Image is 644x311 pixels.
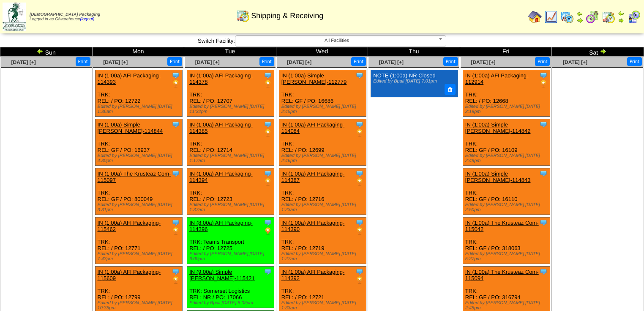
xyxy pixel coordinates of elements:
div: TRK: REL: GF / PO: 800049 [95,168,182,215]
img: Tooltip [264,267,272,276]
a: IN (1:00a) AFI Packaging-112914 [465,72,529,85]
img: Tooltip [539,71,548,80]
td: Sat [552,47,644,57]
div: Edited by [PERSON_NAME] [DATE] 1:37am [189,202,274,212]
button: Print [351,57,366,66]
a: IN (1:00a) The Krusteaz Com-115042 [465,220,539,232]
div: Edited by [PERSON_NAME] [DATE] 7:43pm [98,251,182,261]
div: TRK: REL: / PO: 12771 [95,217,182,264]
td: Thu [368,47,460,57]
a: IN (1:00a) AFI Packaging-114378 [189,72,253,85]
a: IN (1:00a) Simple [PERSON_NAME]-114843 [465,171,531,183]
div: TRK: REL: / PO: 12722 [95,70,182,117]
a: [DATE] [+] [195,59,220,65]
a: [DATE] [+] [563,59,587,65]
a: IN (1:00a) AFI Packaging-114392 [281,269,345,281]
div: Edited by [PERSON_NAME] [DATE] 2:49pm [465,153,550,163]
img: Tooltip [539,267,548,276]
a: IN (1:00a) AFI Packaging-114390 [281,220,345,232]
span: [DEMOGRAPHIC_DATA] Packaging [30,12,100,17]
img: Tooltip [539,169,548,178]
img: Tooltip [172,218,180,227]
div: TRK: REL: / PO: 12716 [279,168,366,215]
img: PO [172,227,180,235]
button: Print [76,57,90,66]
img: PO [355,178,364,186]
img: arrowleft.gif [37,48,44,55]
a: IN (1:00a) AFI Packaging-114387 [281,171,345,183]
div: TRK: REL: GF / PO: 16937 [95,119,182,166]
div: Edited by [PERSON_NAME] [DATE] 1:33am [281,300,366,311]
img: calendarinout.gif [602,10,615,24]
img: line_graph.gif [544,10,558,24]
div: Edited by [PERSON_NAME] [DATE] 4:30pm [98,153,182,163]
button: Delete Note [445,84,456,95]
img: PO [264,80,272,88]
img: PO [172,276,180,284]
button: Print [443,57,458,66]
td: Tue [184,47,276,57]
div: TRK: REL: GF / PO: 318063 [463,217,550,264]
img: Tooltip [355,218,364,227]
img: Tooltip [172,169,180,178]
div: Edited by [PERSON_NAME] [DATE] 6:00pm [189,251,274,261]
div: TRK: REL: / PO: 12723 [187,168,274,215]
a: [DATE] [+] [11,59,36,65]
div: Edited by [PERSON_NAME] [DATE] 1:23am [281,202,366,212]
button: Print [535,57,550,66]
td: Wed [276,47,368,57]
a: (logout) [80,17,95,22]
img: calendarcustomer.gif [627,10,641,24]
a: IN (1:00a) The Krusteaz Com-115097 [98,171,171,183]
img: PO [172,80,180,88]
img: Tooltip [172,71,180,80]
button: Print [167,57,182,66]
img: Tooltip [355,120,364,129]
img: home.gif [528,10,542,24]
span: All Facilities [239,36,435,46]
img: Tooltip [539,218,548,227]
img: calendarinout.gif [236,9,250,22]
img: Tooltip [355,169,364,178]
a: IN (1:00a) AFI Packaging-114393 [98,72,161,85]
div: Edited by [PERSON_NAME] [DATE] 10:35pm [98,300,182,311]
img: PO [539,80,548,88]
div: Edited by [PERSON_NAME] [DATE] 2:50pm [465,202,550,212]
div: TRK: REL: / PO: 12714 [187,119,274,166]
button: Print [627,57,642,66]
img: PO [355,276,364,284]
a: NOTE (1:00a) NR Closed [373,72,435,79]
img: arrowright.gif [618,17,625,24]
span: Logged in as Gfwarehouse [30,12,100,22]
div: TRK: REL: / PO: 12707 [187,70,274,117]
img: PO [264,129,272,137]
img: zoroco-logo-small.webp [3,3,26,31]
div: TRK: REL: GF / PO: 16686 [279,70,366,117]
img: arrowleft.gif [576,10,583,17]
a: IN (1:00a) AFI Packaging-115462 [98,220,161,232]
div: Edited by [PERSON_NAME] [DATE] 2:46pm [281,153,366,163]
td: Sun [0,47,93,57]
img: Tooltip [172,267,180,276]
a: IN (1:00a) Simple [PERSON_NAME]-114842 [465,121,531,134]
img: PO [355,129,364,137]
div: Edited by [PERSON_NAME] [DATE] 11:32pm [189,104,274,114]
div: TRK: Somerset Logistics REL: NR / PO: 17066 [187,267,274,308]
a: [DATE] [+] [471,59,495,65]
a: IN (9:00a) Simple [PERSON_NAME]-115421 [189,269,255,281]
div: Edited by [PERSON_NAME] [DATE] 1:36am [98,104,182,114]
img: PO [264,178,272,186]
a: IN (1:00a) AFI Packaging-114084 [281,121,345,134]
img: Tooltip [355,267,364,276]
div: Edited by [PERSON_NAME] [DATE] 2:45pm [281,104,366,114]
div: Edited by [PERSON_NAME] [DATE] 1:27am [281,251,366,261]
a: [DATE] [+] [103,59,128,65]
a: IN (8:00a) AFI Packaging-114396 [189,220,253,232]
img: calendarblend.gif [586,10,599,24]
div: TRK: REL: GF / PO: 16109 [463,119,550,166]
img: Tooltip [172,120,180,129]
img: Tooltip [264,71,272,80]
